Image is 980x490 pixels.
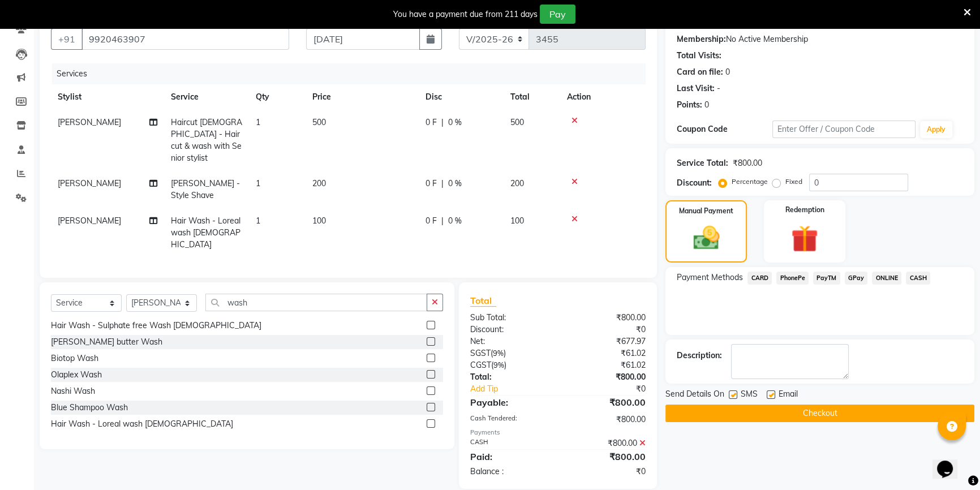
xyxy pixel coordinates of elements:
div: Payments [470,428,646,437]
label: Redemption [785,205,824,215]
span: Send Details On [665,388,724,402]
span: 0 % [448,117,462,128]
input: Search by Name/Mobile/Email/Code [81,28,289,50]
th: Action [560,84,646,110]
div: Service Total: [677,157,728,169]
div: ₹800.00 [558,414,654,425]
span: PhonePe [776,272,809,285]
div: Hair Wash - Sulphate free Wash [DEMOGRAPHIC_DATA] [51,320,261,332]
th: Total [504,84,560,110]
div: Last Visit: [677,83,715,94]
span: 0 F [425,215,437,227]
input: Search or Scan [205,294,427,311]
div: ₹800.00 [558,437,654,449]
span: 0 % [448,178,462,190]
div: Description: [677,350,722,362]
span: SMS [741,388,758,402]
div: ₹61.02 [558,359,654,371]
th: Qty [249,84,306,110]
span: Payment Methods [677,272,743,283]
input: Enter Offer / Coupon Code [772,121,915,138]
span: 100 [510,216,524,226]
span: SGST [470,348,491,358]
iframe: chat widget [932,445,969,479]
span: PayTM [813,272,840,285]
button: Checkout [665,405,974,422]
div: [PERSON_NAME] butter Wash [51,336,162,348]
span: CASH [906,272,930,285]
span: GPay [845,272,868,285]
div: 0 [704,99,709,111]
div: ₹800.00 [558,450,654,463]
span: [PERSON_NAME] [58,216,121,226]
span: CARD [747,272,772,285]
span: Total [470,295,496,307]
label: Manual Payment [679,206,733,216]
span: CGST [470,360,491,370]
button: Pay [540,5,575,24]
div: Membership: [677,33,726,45]
div: CASH [462,437,558,449]
button: +91 [51,28,83,50]
div: - [717,83,720,94]
label: Percentage [732,177,768,187]
span: 1 [256,117,260,127]
span: | [441,215,444,227]
span: 9% [493,349,504,358]
div: ₹800.00 [558,396,654,409]
div: You have a payment due from 211 days [393,8,538,20]
div: ₹0 [558,324,654,336]
th: Price [306,84,419,110]
th: Service [164,84,249,110]
div: Net: [462,336,558,347]
div: ( ) [462,347,558,359]
span: Hair Wash - Loreal wash [DEMOGRAPHIC_DATA] [171,216,240,250]
div: Biotop Wash [51,353,98,364]
img: _gift.svg [783,222,827,256]
span: Email [779,388,798,402]
span: 0 F [425,117,437,128]
span: 0 F [425,178,437,190]
span: 1 [256,178,260,188]
img: _cash.svg [685,223,728,253]
div: Total: [462,371,558,383]
div: Services [52,63,654,84]
span: [PERSON_NAME] [58,178,121,188]
span: 9% [493,360,504,369]
span: 200 [312,178,326,188]
div: Cash Tendered: [462,414,558,425]
span: | [441,117,444,128]
div: ₹800.00 [558,312,654,324]
div: Total Visits: [677,50,721,62]
span: Haircut [DEMOGRAPHIC_DATA] - Haircut & wash with Senior stylist [171,117,242,163]
div: Card on file: [677,66,723,78]
div: Nashi Wash [51,385,95,397]
div: Points: [677,99,702,111]
div: ₹0 [558,466,654,478]
div: Olaplex Wash [51,369,102,381]
span: 0 % [448,215,462,227]
span: 1 [256,216,260,226]
div: Discount: [677,177,712,189]
div: ( ) [462,359,558,371]
div: Payable: [462,396,558,409]
div: Sub Total: [462,312,558,324]
div: Discount: [462,324,558,336]
span: ONLINE [872,272,901,285]
label: Fixed [785,177,802,187]
a: Add Tip [462,383,574,395]
span: 200 [510,178,524,188]
div: Hair Wash - Loreal wash [DEMOGRAPHIC_DATA] [51,418,233,430]
button: Apply [920,121,952,138]
div: Blue Shampoo Wash [51,402,128,414]
div: 0 [725,66,730,78]
th: Disc [419,84,504,110]
div: ₹61.02 [558,347,654,359]
span: 500 [312,117,326,127]
div: ₹800.00 [733,157,762,169]
div: ₹800.00 [558,371,654,383]
div: ₹677.97 [558,336,654,347]
div: Paid: [462,450,558,463]
span: [PERSON_NAME] [58,117,121,127]
span: 100 [312,216,326,226]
